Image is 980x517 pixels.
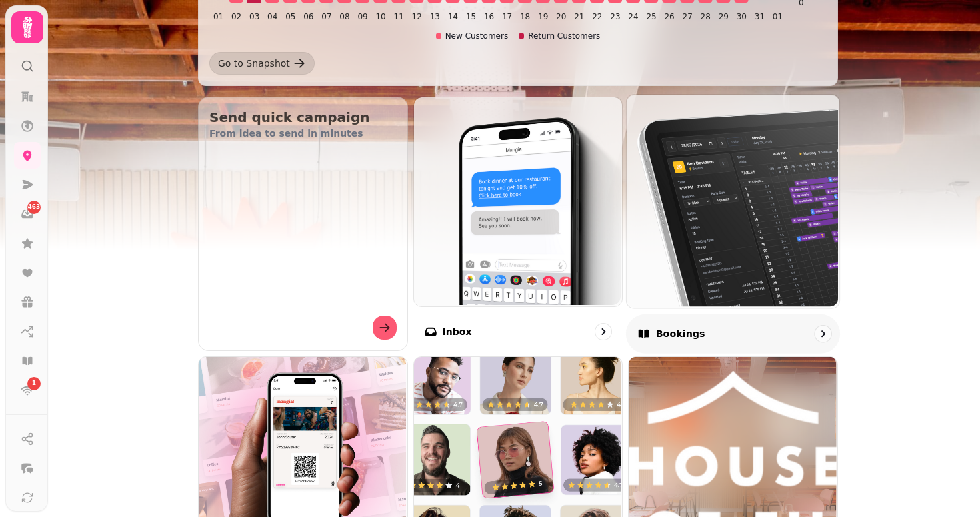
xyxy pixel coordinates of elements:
[773,12,783,21] tspan: 01
[209,127,397,140] p: From idea to send in minutes
[484,12,494,21] tspan: 16
[664,12,674,21] tspan: 26
[209,108,397,127] h2: Send quick campaign
[412,12,422,21] tspan: 12
[14,377,41,404] a: 1
[737,12,747,21] tspan: 30
[267,12,277,21] tspan: 04
[520,12,530,21] tspan: 18
[592,12,602,21] tspan: 22
[466,12,476,21] tspan: 15
[303,12,313,21] tspan: 06
[701,12,711,21] tspan: 28
[198,97,408,351] button: Send quick campaignFrom idea to send in minutes
[218,57,290,70] div: Go to Snapshot
[556,12,566,21] tspan: 20
[443,325,472,338] p: Inbox
[213,12,223,21] tspan: 01
[375,12,385,21] tspan: 10
[249,12,259,21] tspan: 03
[574,12,584,21] tspan: 21
[357,12,367,21] tspan: 09
[28,203,41,212] span: 463
[625,93,838,306] img: Bookings
[755,12,765,21] tspan: 31
[656,327,705,340] p: Bookings
[502,12,512,21] tspan: 17
[321,12,331,21] tspan: 07
[14,201,41,227] a: 463
[816,327,829,340] svg: go to
[626,94,840,353] a: BookingsBookings
[32,379,36,388] span: 1
[231,12,241,21] tspan: 02
[394,12,404,21] tspan: 11
[436,31,509,41] div: New Customers
[646,12,656,21] tspan: 25
[683,12,693,21] tspan: 27
[209,52,315,75] a: Go to Snapshot
[538,12,548,21] tspan: 19
[339,12,349,21] tspan: 08
[719,12,729,21] tspan: 29
[430,12,440,21] tspan: 13
[597,325,610,338] svg: go to
[448,12,458,21] tspan: 14
[413,96,621,305] img: Inbox
[285,12,295,21] tspan: 05
[413,97,623,351] a: InboxInbox
[519,31,600,41] div: Return Customers
[628,12,638,21] tspan: 24
[610,12,620,21] tspan: 23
